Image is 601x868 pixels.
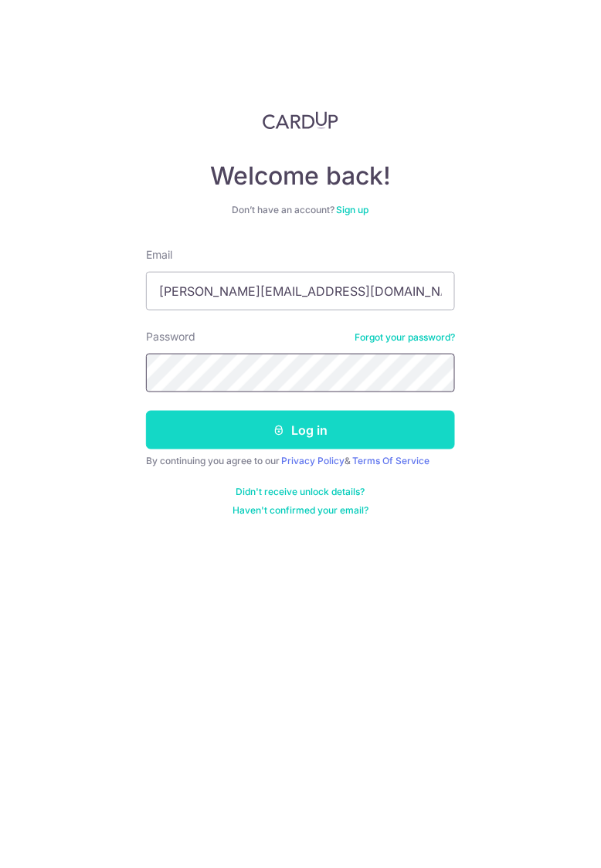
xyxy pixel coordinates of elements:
a: Terms Of Service [352,456,430,467]
input: Enter your Email [146,272,455,310]
img: CardUp Logo [263,111,338,130]
a: Forgot your password? [355,331,455,344]
a: Didn't receive unlock details? [236,487,365,499]
div: Don’t have an account? [146,204,455,216]
label: Password [146,329,195,344]
a: Haven't confirmed your email? [233,505,368,517]
a: Privacy Policy [281,456,345,467]
a: Sign up [337,204,369,215]
div: By continuing you agree to our & [146,456,455,468]
button: Log in [146,411,455,449]
label: Email [146,247,172,263]
h4: Welcome back! [146,161,455,192]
